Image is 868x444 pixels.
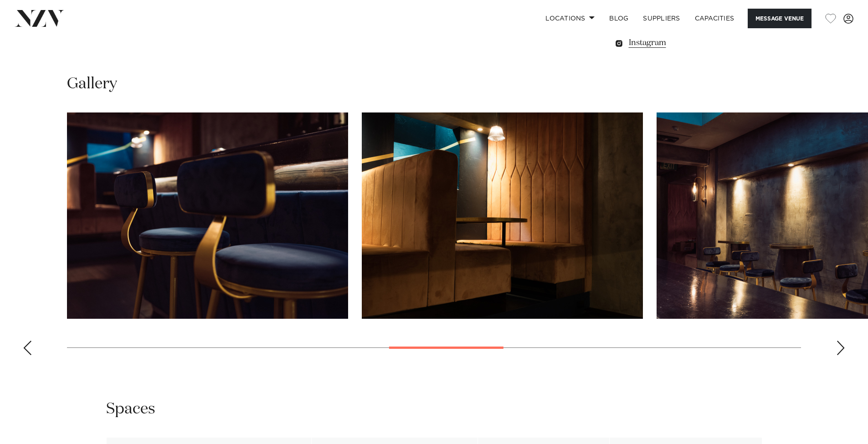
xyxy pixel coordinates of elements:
[362,112,643,319] swiper-slide: 9 / 16
[15,10,64,26] img: nzv-logo.png
[106,399,155,419] h2: Spaces
[748,9,812,28] button: Message Venue
[67,74,117,94] h2: Gallery
[688,9,742,28] a: Capacities
[67,112,348,319] swiper-slide: 8 / 16
[538,9,602,28] a: Locations
[636,9,687,28] a: SUPPLIERS
[602,9,636,28] a: BLOG
[614,36,762,49] a: Instagram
